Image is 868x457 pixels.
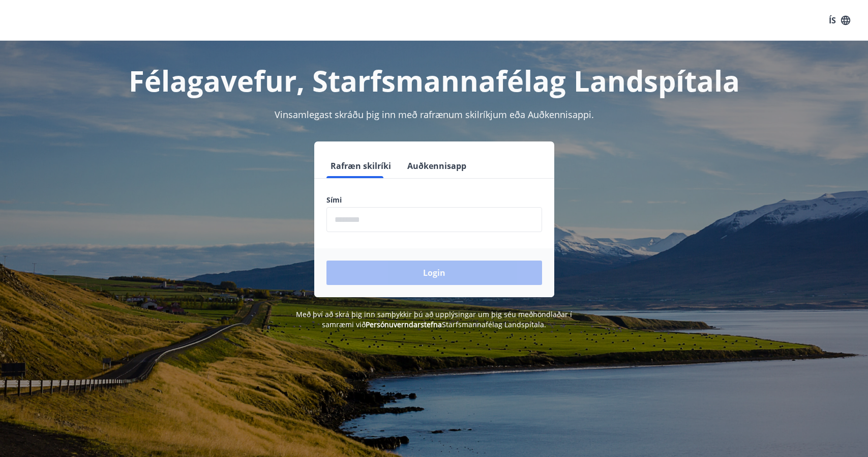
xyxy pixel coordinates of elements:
h1: Félagavefur, Starfsmannafélag Landspítala [80,61,788,100]
button: Rafræn skilríki [326,154,395,178]
button: Auðkennisapp [403,154,470,178]
button: ÍS [823,11,856,30]
a: Persónuverndarstefna [366,320,442,329]
span: Með því að skrá þig inn samþykkir þú að upplýsingar um þig séu meðhöndlaðar í samræmi við Starfsm... [296,309,572,329]
span: Vinsamlegast skráðu þig inn með rafrænum skilríkjum eða Auðkennisappi. [275,108,594,121]
label: Sími [326,195,542,205]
